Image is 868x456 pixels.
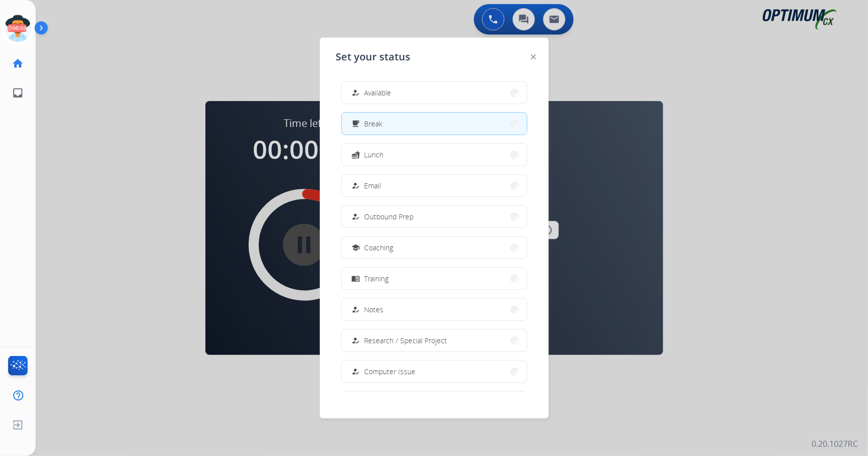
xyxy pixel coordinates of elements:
[365,87,392,98] span: Available
[336,50,411,64] span: Set your status
[365,366,416,377] span: Computer Issue
[342,175,527,197] button: Email
[342,237,527,258] button: Coaching
[365,335,447,346] span: Research / Special Project
[812,438,858,450] p: 0.20.1027RC
[342,299,527,320] button: Notes
[351,305,360,314] mat-icon: how_to_reg
[351,274,360,283] mat-icon: menu_book
[342,144,527,166] button: Lunch
[342,82,527,104] button: Available
[342,113,527,135] button: Break
[365,149,384,160] span: Lunch
[12,57,24,70] mat-icon: home
[351,181,360,190] mat-icon: how_to_reg
[351,243,360,252] mat-icon: school
[365,180,381,191] span: Email
[342,330,527,351] button: Research / Special Project
[351,367,360,376] mat-icon: how_to_reg
[365,304,384,315] span: Notes
[342,361,527,382] button: Computer Issue
[351,212,360,221] mat-icon: how_to_reg
[351,336,360,345] mat-icon: how_to_reg
[351,119,360,128] mat-icon: free_breakfast
[342,206,527,227] button: Outbound Prep
[365,242,394,253] span: Coaching
[531,54,536,59] img: close-button
[351,88,360,97] mat-icon: how_to_reg
[365,273,389,284] span: Training
[342,392,527,413] button: Internet Issue
[12,87,24,99] mat-icon: inbox
[365,118,383,129] span: Break
[365,211,414,222] span: Outbound Prep
[342,268,527,289] button: Training
[351,150,360,159] mat-icon: fastfood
